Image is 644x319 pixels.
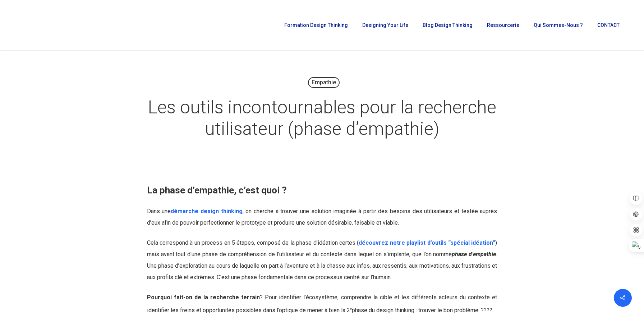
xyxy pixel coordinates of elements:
a: CONTACT [594,23,623,28]
span: Qui sommes-nous ? [534,22,583,28]
strong: phase d’empathie [452,251,496,258]
a: Empathie [308,77,340,88]
a: Designing Your Life [359,23,412,28]
a: Blog Design Thinking [419,23,476,28]
span: Formation Design Thinking [284,22,348,28]
strong: Pourquoi fait-on de la recherche terrain [147,294,260,301]
img: French Future Academy [10,11,86,39]
span: Designing Your Life [362,22,408,28]
a: découvrez notre playlist d’outils “spécial idéation” [359,239,495,246]
h1: Les outils incontournables pour la recherche utilisateur (phase d’empathie) [142,89,502,147]
p: Cela correspond à un process en 5 étapes, composé de la phase d’idéation certes ( ) mais avant to... [147,237,497,292]
span: CONTACT [597,22,620,28]
a: Ressourcerie [483,23,523,28]
strong: La phase d’empathie, c’est quoi ? [147,185,287,196]
p: Dans une , on cherche à trouver une solution imaginée à partir des besoins des utilisateurs et te... [147,206,497,237]
a: Qui sommes-nous ? [530,23,586,28]
span: Blog Design Thinking [423,22,473,28]
a: démarche design thinking [171,208,242,215]
p: ? Pour identifier l’écosystème, comprendre la cible et les différents acteurs du contexte et iden... [147,292,497,316]
sup: e [350,307,352,311]
a: Formation Design Thinking [281,23,351,28]
span: Ressourcerie [487,22,519,28]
